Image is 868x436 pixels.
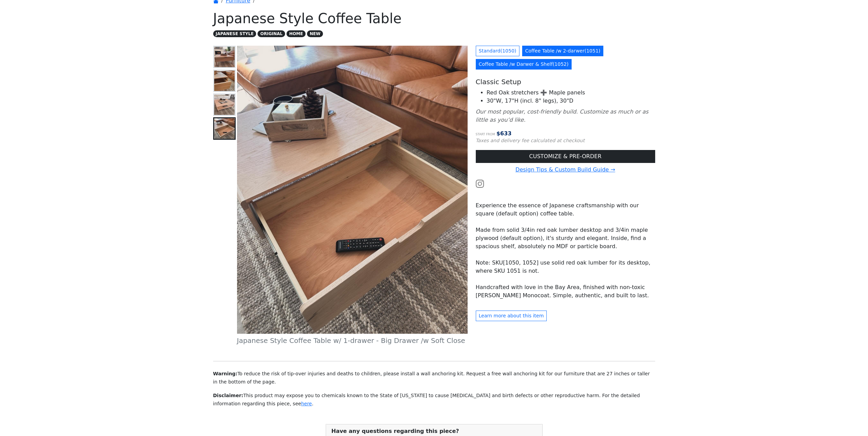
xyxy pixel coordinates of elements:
a: CUSTOMIZE & PRE-ORDER [476,150,655,163]
p: Made from solid 3/4in red oak lumber desktop and 3/4in maple plywood (default option), it's sturd... [476,226,655,251]
span: HOME [286,30,306,37]
h5: Japanese Style Coffee Table w/ 1-drawer - Big Drawer /w Soft Close [237,336,468,345]
p: Note: SKU[1050, 1052] use solid red oak lumber for its desktop, where SKU 1051 is not. [476,259,655,275]
strong: Warning: [213,371,238,376]
span: NEW [307,30,323,37]
li: 30"W, 17"H (incl. 8" legs), 30"D [487,97,655,105]
small: Start from [476,133,495,136]
a: Coffee Table /w 2-darwer(1051) [522,46,604,56]
p: Experience the essence of Japanese craftsmanship with our square (default option) coffee table. [476,201,655,218]
small: Taxes and delivery fee calculated at checkout [476,138,585,143]
img: Japanese Style Coffee Table w/ 1-drawer - Big Drawer /w Soft Close [237,46,468,334]
a: Standard(1050) [476,46,519,56]
a: here [301,401,312,406]
img: Japanese Style Coffee Table w/ 1-drawer - Big Drawer /w Soft Close [214,118,235,139]
img: Japanese Style Coffee Table w/ 1-drawer - Shallow shelf in the back [214,94,235,115]
img: Japanese Style Coffee Table w/ 1-drawer Front [214,47,235,67]
a: Coffee Table /w Darwer & Shelf(1052) [476,59,572,70]
small: This product may expose you to chemicals known to the State of [US_STATE] to cause [MEDICAL_DATA]... [213,393,640,406]
a: Watch the build video or pictures on Instagram [476,180,484,186]
i: Our most popular, cost-friendly build. Customize as much or as little as you’d like. [476,108,649,123]
span: JAPANESE STYLE [213,30,256,37]
span: ORIGINAL [258,30,285,37]
small: To reduce the risk of tip-over injuries and deaths to children, please install a wall anchoring k... [213,371,650,385]
b: Have any questions regarding this piece? [332,428,459,434]
p: Handcrafted with love in the Bay Area, finished with non-toxic [PERSON_NAME] Monocoat. Simple, au... [476,283,655,300]
a: Design Tips & Custom Build Guide → [515,166,615,173]
strong: Disclaimer: [213,393,244,398]
h5: Classic Setup [476,78,655,86]
img: Japanese Style Coffee Table w/ 1-drawer - Round Drawer Face Detail [214,71,235,91]
li: Red Oak stretchers ➕ Maple panels [487,89,655,97]
h1: Japanese Style Coffee Table [213,10,655,27]
button: Learn more about this item [476,311,547,321]
span: $ 633 [496,130,512,137]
